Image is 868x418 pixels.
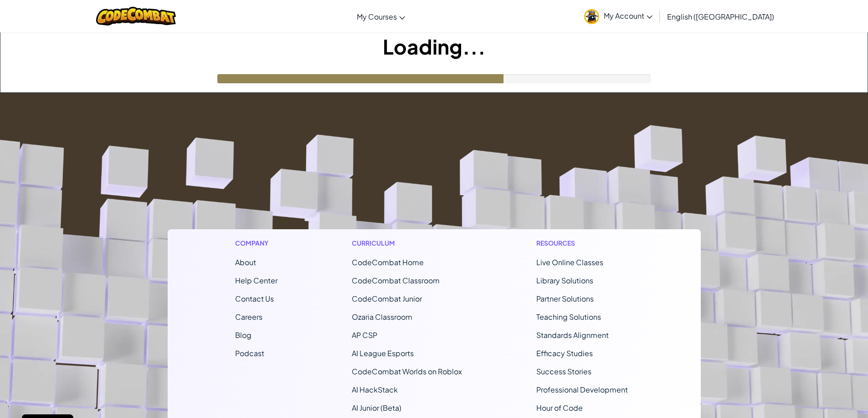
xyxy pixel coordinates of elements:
[0,32,868,60] h1: Loading...
[536,348,593,358] a: Efficacy Studies
[352,276,440,285] a: CodeCombat Classroom
[663,4,779,29] a: English ([GEOGRAPHIC_DATA])
[235,276,277,285] a: Help Center
[536,385,628,394] a: Professional Development
[536,238,633,248] h1: Resources
[235,238,277,248] h1: Company
[536,294,594,303] a: Partner Solutions
[667,12,774,21] span: English ([GEOGRAPHIC_DATA])
[352,385,398,394] a: AI HackStack
[352,257,424,267] span: CodeCombat Home
[235,312,262,322] a: Careers
[536,403,583,413] a: Hour of Code
[536,257,603,267] a: Live Online Classes
[357,12,397,21] span: My Courses
[352,348,414,358] a: AI League Esports
[584,9,599,24] img: avatar
[235,257,256,267] a: About
[536,276,593,285] a: Library Solutions
[352,294,422,303] a: CodeCombat Junior
[96,7,176,25] img: CodeCombat logo
[352,238,462,248] h1: Curriculum
[235,348,264,358] a: Podcast
[352,367,462,376] a: CodeCombat Worlds on Roblox
[536,367,591,376] a: Success Stories
[580,2,657,30] a: My Account
[352,4,410,29] a: My Courses
[604,11,652,20] span: My Account
[536,330,609,340] a: Standards Alignment
[235,294,274,303] span: Contact Us
[352,403,401,413] a: AI Junior (Beta)
[352,312,412,322] a: Ozaria Classroom
[352,330,377,340] a: AP CSP
[536,312,601,322] a: Teaching Solutions
[235,330,252,340] a: Blog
